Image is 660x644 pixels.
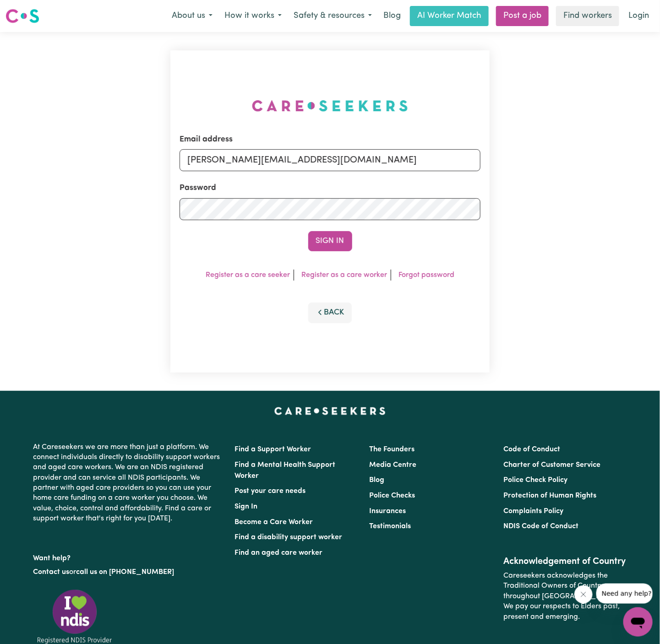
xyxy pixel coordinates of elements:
[235,549,323,557] a: Find an aged care worker
[496,6,549,26] a: Post a job
[623,6,655,26] a: Login
[235,519,313,526] a: Become a Care Worker
[76,568,175,576] a: call us on [PHONE_NUMBER]
[369,446,415,453] a: The Founders
[5,8,39,24] img: Careseekers logo
[218,6,288,26] button: How it works
[369,461,416,469] a: Media Centre
[398,271,454,279] a: Forgot password
[410,6,489,26] a: AI Worker Match
[308,303,352,323] button: Back
[33,550,224,563] p: Want help?
[33,568,70,576] a: Contact us
[574,585,593,604] iframe: Close message
[301,271,387,279] a: Register as a care worker
[369,492,415,499] a: Police Checks
[288,6,378,26] button: Safety & resources
[503,556,627,567] h2: Acknowledgement of Country
[5,5,39,27] a: Careseekers logo
[596,584,653,604] iframe: Message from company
[369,476,384,484] a: Blog
[180,134,233,146] label: Email address
[206,271,290,279] a: Register as a care seeker
[235,503,258,510] a: Sign In
[235,487,306,495] a: Post your care needs
[556,6,619,26] a: Find workers
[369,523,411,530] a: Testimonials
[308,231,352,251] button: Sign In
[503,492,596,499] a: Protection of Human Rights
[274,407,386,415] a: Careseekers home page
[503,523,578,530] a: NDIS Code of Conduct
[378,6,406,26] a: Blog
[503,461,600,469] a: Charter of Customer Service
[503,508,563,515] a: Complaints Policy
[503,567,627,626] p: Careseekers acknowledges the Traditional Owners of Country throughout [GEOGRAPHIC_DATA]. We pay o...
[235,446,311,453] a: Find a Support Worker
[166,6,218,26] button: About us
[503,476,567,484] a: Police Check Policy
[33,563,224,581] p: or
[235,461,336,480] a: Find a Mental Health Support Worker
[180,182,216,194] label: Password
[180,149,480,171] input: Email address
[503,446,560,453] a: Code of Conduct
[623,607,653,637] iframe: Button to launch messaging window
[33,438,224,528] p: At Careseekers we are more than just a platform. We connect individuals directly to disability su...
[369,508,406,515] a: Insurances
[235,534,343,541] a: Find a disability support worker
